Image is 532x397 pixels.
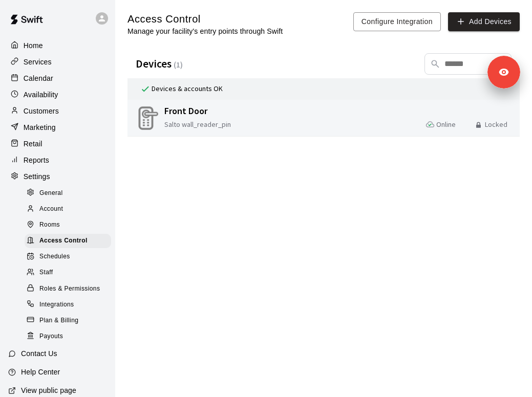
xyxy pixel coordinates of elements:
a: General [25,185,115,201]
a: Availability [8,87,107,102]
p: Calendar [24,73,53,83]
div: Plan & Billing [25,314,111,328]
div: Roles & Permissions [25,282,111,296]
p: Settings [24,171,50,182]
button: Add Devices [448,12,520,31]
a: Account [25,201,115,217]
p: Reports [24,155,49,165]
span: General [39,188,63,198]
span: ( 1 ) [174,59,183,70]
a: Retail [8,136,107,151]
span: Front Door [164,105,359,117]
p: View public page [21,385,76,395]
a: Rooms [25,217,115,233]
a: Payouts [25,328,115,344]
a: Staff [25,265,115,281]
span: Integrations [39,300,74,310]
div: Schedules [25,250,111,264]
button: Configure Integration [353,12,441,31]
div: Integrations [25,298,111,312]
p: Marketing [24,122,56,133]
p: Help Center [21,367,60,377]
a: Marketing [8,120,107,135]
a: Access Control [25,233,115,249]
div: Devices & accounts OK [136,81,227,97]
div: Rooms [25,218,111,232]
p: Retail [24,139,42,149]
div: Payouts [25,329,111,344]
div: Account [25,202,111,216]
span: Online [436,120,456,129]
a: Customers [8,103,107,119]
a: Calendar [8,71,107,86]
span: Payouts [39,332,63,342]
div: General [25,186,111,201]
span: Account [39,204,63,214]
img: Front Door [132,104,160,133]
h5: Devices [136,57,183,71]
span: Plan & Billing [39,316,78,326]
span: Rooms [39,220,60,230]
a: Reports [8,152,107,168]
h5: Access Control [127,12,283,26]
span: Schedules [39,252,70,262]
div: Access Control [25,234,111,248]
a: Settings [8,169,107,184]
p: Services [24,57,52,67]
a: Integrations [25,297,115,313]
span: Access Control [39,236,88,246]
a: Roles & Permissions [25,281,115,297]
div: Staff [25,266,111,280]
a: Schedules [25,249,115,265]
span: Salto wall_reader_pin [164,120,262,129]
p: Customers [24,106,59,116]
a: Services [8,54,107,70]
a: Home [8,38,107,53]
span: Roles & Permissions [39,284,100,294]
span: Staff [39,268,53,278]
a: Plan & Billing [25,313,115,328]
p: Availability [24,90,58,100]
p: Contact Us [21,348,57,359]
p: Manage your facility's entry points through Swift [127,26,283,36]
p: Home [24,40,43,51]
span: Locked [485,120,507,129]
